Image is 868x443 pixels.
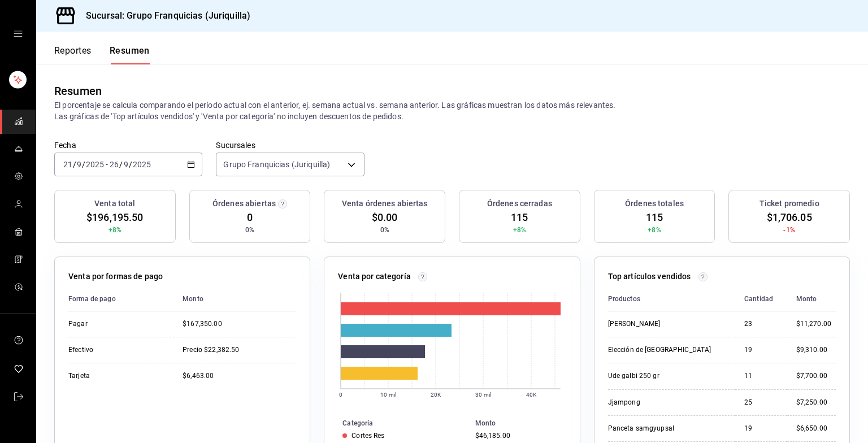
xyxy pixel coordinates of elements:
span: 0% [245,225,254,235]
h3: Ticket promedio [759,198,819,210]
h3: Sucursal: Grupo Franquicias (Juriquilla) [77,9,250,23]
th: Cantidad [735,287,787,311]
span: 115 [646,210,663,225]
span: Grupo Franquicias (Juriquilla) [223,159,330,170]
span: +8% [648,225,661,235]
text: 10 mil [380,392,396,398]
input: -- [109,160,119,169]
div: 25 [744,398,778,407]
h3: Venta total [94,198,135,210]
th: Monto [173,287,296,311]
div: Efectivo [68,345,164,355]
div: $167,350.00 [183,319,296,329]
span: 115 [511,210,528,225]
button: Resumen [110,45,150,64]
input: -- [123,160,129,169]
p: El porcentaje se calcula comparando el período actual con el anterior, ej. semana actual vs. sema... [54,99,850,122]
div: Cortes Res [351,432,384,440]
label: Fecha [54,141,202,149]
span: $196,195.50 [86,210,143,225]
div: $7,250.00 [796,398,836,407]
span: / [82,160,85,169]
span: $1,706.05 [767,210,812,225]
div: Elección de [GEOGRAPHIC_DATA] [608,345,721,355]
div: 23 [744,319,778,329]
div: 19 [744,424,778,433]
span: 0 [247,210,253,225]
span: / [129,160,132,169]
p: Venta por categoría [338,271,411,283]
span: 0% [380,225,389,235]
div: $9,310.00 [796,345,836,355]
div: Jjampong [608,398,721,407]
p: Venta por formas de pago [68,271,163,283]
th: Monto [787,287,836,311]
h3: Venta órdenes abiertas [342,198,428,210]
div: Resumen [54,82,102,99]
text: 20K [431,392,441,398]
div: Ude galbi 250 gr [608,371,721,381]
p: Top artículos vendidos [608,271,691,283]
span: +8% [108,225,121,235]
div: Precio $22,382.50 [183,345,296,355]
span: +8% [513,225,526,235]
div: $11,270.00 [796,319,836,329]
div: [PERSON_NAME] [608,319,721,329]
label: Sucursales [216,141,364,149]
div: Panceta samgyupsal [608,424,721,433]
text: 0 [339,392,342,398]
div: 11 [744,371,778,381]
div: 19 [744,345,778,355]
span: -1% [783,225,795,235]
div: Pagar [68,319,164,329]
div: $7,700.00 [796,371,836,381]
text: 40K [526,392,537,398]
span: / [119,160,123,169]
h3: Órdenes cerradas [487,198,552,210]
div: $46,185.00 [475,432,562,440]
font: Reportes [54,45,92,57]
input: -- [63,160,73,169]
span: / [73,160,76,169]
div: Pestañas de navegación [54,45,150,64]
th: Productos [608,287,735,311]
button: cajón abierto [14,29,23,38]
input: ---- [132,160,151,169]
div: $6,650.00 [796,424,836,433]
text: 30 mil [475,392,491,398]
span: $0.00 [372,210,398,225]
h3: Órdenes abiertas [212,198,276,210]
input: -- [76,160,82,169]
h3: Órdenes totales [625,198,684,210]
div: Tarjeta [68,371,164,381]
th: Monto [471,417,580,429]
th: Forma de pago [68,287,173,311]
th: Categoría [324,417,470,429]
span: - [106,160,108,169]
input: ---- [85,160,105,169]
div: $6,463.00 [183,371,296,381]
